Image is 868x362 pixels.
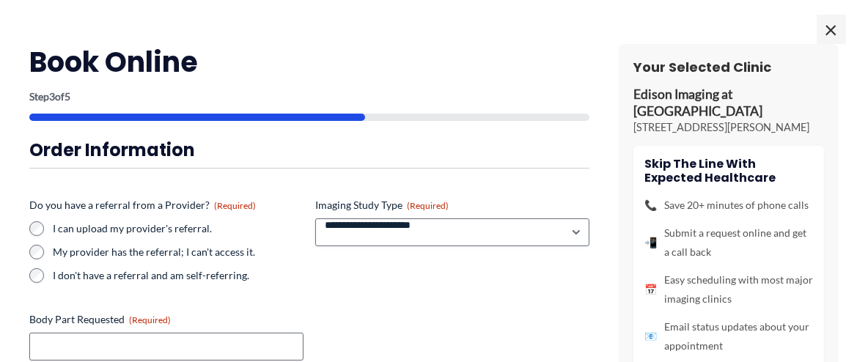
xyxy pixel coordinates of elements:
[644,233,657,252] span: 📲
[644,317,813,355] li: Email status updates about your appointment
[644,224,813,262] li: Submit a request online and get a call back
[49,90,55,103] span: 3
[53,221,304,236] label: I can upload my provider's referral.
[53,268,304,283] label: I don't have a referral and am self-referring.
[29,92,589,102] p: Step of
[644,196,657,215] span: 📞
[29,138,589,161] h3: Order Information
[644,196,813,215] li: Save 20+ minutes of phone calls
[53,245,304,259] label: My provider has the referral; I can't access it.
[633,120,824,135] p: [STREET_ADDRESS][PERSON_NAME]
[644,280,657,299] span: 📅
[29,198,256,213] legend: Do you have a referral from a Provider?
[633,86,824,120] p: Edison Imaging at [GEOGRAPHIC_DATA]
[315,198,589,213] label: Imaging Study Type
[644,157,813,185] h4: Skip the line with Expected Healthcare
[644,327,657,346] span: 📧
[644,270,813,309] li: Easy scheduling with most major imaging clinics
[65,90,70,103] span: 5
[817,15,846,44] span: ×
[214,200,256,211] span: (Required)
[633,59,824,75] h3: Your Selected Clinic
[129,314,171,325] span: (Required)
[29,44,589,80] h2: Book Online
[29,312,304,327] label: Body Part Requested
[407,200,449,211] span: (Required)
